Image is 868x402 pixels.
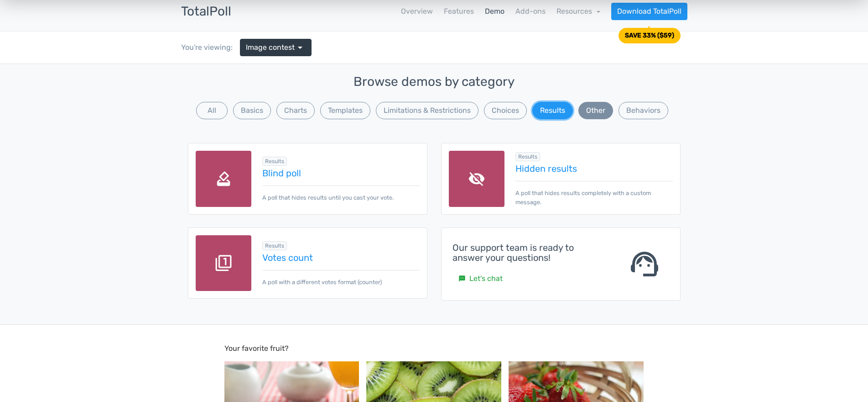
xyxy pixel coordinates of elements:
span: Pomegranate [529,344,575,353]
h3: TotalPoll [181,5,231,19]
a: Demo [485,6,504,17]
button: Behaviors [619,102,668,119]
img: peach-3314679_1920-500x500.jpg [224,202,359,337]
span: Strawberry [529,179,567,187]
img: fruit-3246127_1920-500x500.jpg [366,37,501,172]
img: cereal-898073_1920-500x500.jpg [224,37,359,172]
span: Browse all in Results [515,152,540,161]
span: Browse all in Results [262,241,287,250]
a: Features [444,6,474,17]
a: Hidden results [515,164,672,174]
h4: Our support team is ready to answer your questions! [452,243,606,263]
span: Browse all in Results [262,157,287,166]
button: Templates [320,102,370,119]
button: Charts [276,102,315,119]
span: Kiwi [387,179,401,187]
small: sms [458,275,466,282]
div: SAVE 33% ($59) [624,32,674,39]
span: arrow_drop_down [295,42,306,53]
div: You're viewing: [181,42,240,53]
a: Resources [556,7,600,16]
a: Overview [401,6,433,17]
span: support_agent [628,248,661,280]
p: A poll with a different votes format (counter) [262,270,419,286]
h3: Browse demos by category [188,75,681,89]
img: pomegranate-196800_1920-500x500.jpg [509,202,644,337]
p: A poll that hides results completely with a custom message. [515,181,672,206]
span: Peach [244,344,266,353]
span: Banana [244,179,271,187]
button: All [196,102,228,119]
img: strawberry-1180048_1920-500x500.jpg [509,37,644,172]
button: Choices [484,102,527,119]
span: Image contest [246,42,295,53]
img: votes-count.png.webp [196,235,252,291]
p: A poll that hides results until you cast your vote. [262,185,419,202]
button: Results [532,102,573,119]
button: Results [566,375,606,397]
button: Vote [613,375,644,397]
a: Image contest arrow_drop_down [240,39,312,56]
a: Download TotalPoll [611,3,687,20]
img: blind-poll.png.webp [196,151,252,207]
p: Your favorite fruit? [224,18,644,29]
a: Add-ons [515,6,546,17]
button: Other [578,102,613,119]
a: smsLet's chat [452,270,509,287]
span: Apple [387,344,407,353]
a: Blind poll [262,168,419,178]
img: apple-1776744_1920-500x500.jpg [366,202,501,337]
button: Limitations & Restrictions [376,102,478,119]
img: hidden-results.png.webp [449,151,505,207]
a: Votes count [262,253,419,263]
button: Basics [233,102,271,119]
